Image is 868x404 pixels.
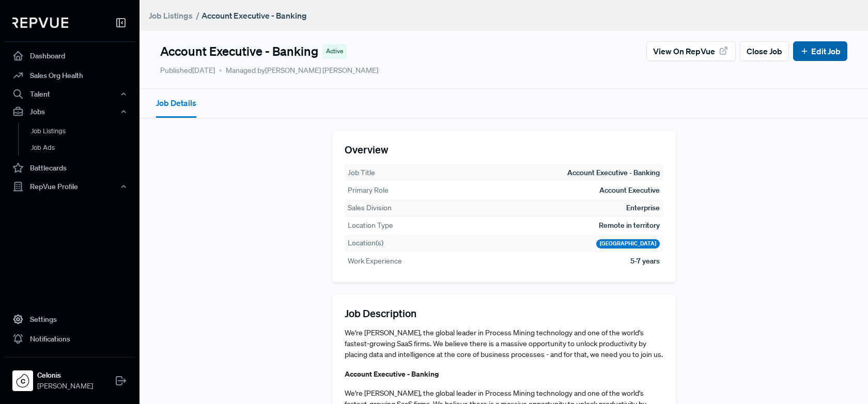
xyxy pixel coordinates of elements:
td: Enterprise [626,202,660,214]
th: Work Experience [347,255,402,267]
h5: Job Description [345,307,663,319]
a: Notifications [4,329,135,349]
p: Published [DATE] [160,65,215,76]
th: Sales Division [347,202,392,214]
button: Job Details [156,89,196,118]
h4: Account Executive - Banking [160,44,318,59]
button: Close Job [740,41,789,61]
a: Sales Org Health [4,66,135,85]
span: We're [PERSON_NAME], the global leader in Process Mining technology and one of the world's fastes... [345,328,663,359]
span: [PERSON_NAME] [37,381,93,392]
strong: Account Executive - Banking [202,10,307,21]
button: Edit Job [793,41,847,61]
th: Location Type [347,220,394,231]
th: Job Title [347,167,376,179]
span: View on RepVue [653,45,715,57]
a: Settings [4,309,135,329]
div: [GEOGRAPHIC_DATA] [596,239,660,248]
a: Job Ads [18,139,149,156]
a: Dashboard [4,46,135,66]
img: RepVue [12,18,68,28]
th: Primary Role [347,184,389,196]
td: Account Executive [599,184,660,196]
a: Job Listings [149,9,193,22]
span: Active [326,46,343,56]
span: / [196,10,199,21]
button: Jobs [4,103,135,120]
th: Location(s) [347,237,384,249]
a: CelonisCelonis[PERSON_NAME] [4,357,135,396]
strong: Celonis [37,370,93,381]
button: Talent [4,85,135,103]
h5: Overview [345,143,663,156]
a: Job Listings [18,123,149,139]
td: Remote in territory [598,220,660,231]
strong: Account Executive - Banking [345,369,439,379]
a: Battlecards [4,158,135,178]
span: Close Job [747,45,782,57]
button: View on RepVue [646,41,736,61]
td: Account Executive - Banking [567,167,660,179]
a: Edit Job [800,45,841,57]
button: RepVue Profile [4,178,135,195]
span: Managed by [PERSON_NAME] [PERSON_NAME] [219,65,378,76]
img: Celonis [14,372,31,389]
td: 5-7 years [630,255,660,267]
